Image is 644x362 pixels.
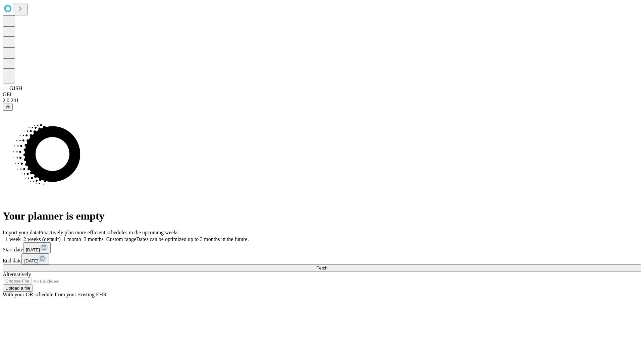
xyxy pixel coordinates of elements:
h1: Your planner is empty [3,210,641,222]
button: @ [3,104,13,111]
span: [DATE] [26,247,40,252]
div: 2.0.241 [3,98,641,104]
span: 2 weeks (default) [23,236,61,242]
span: With your OR schedule from your existing EHR [3,292,107,297]
div: End date [3,253,641,264]
span: GJSH [9,85,22,91]
span: Proactively plan more efficient schedules in the upcoming weeks. [39,230,180,235]
span: 3 months [84,236,104,242]
span: Import your data [3,230,39,235]
button: [DATE] [23,242,51,253]
span: Custom range [106,236,136,242]
button: Upload a file [3,285,33,292]
div: GEI [3,92,641,98]
div: Start date [3,242,641,253]
span: 1 month [63,236,81,242]
span: [DATE] [24,258,38,263]
span: Fetch [316,265,327,270]
span: 1 week [5,236,21,242]
span: Alternatively [3,271,31,277]
span: Dates can be optimized up to 3 months in the future. [136,236,249,242]
span: @ [5,105,10,110]
button: [DATE] [21,253,49,264]
button: Fetch [3,264,641,271]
